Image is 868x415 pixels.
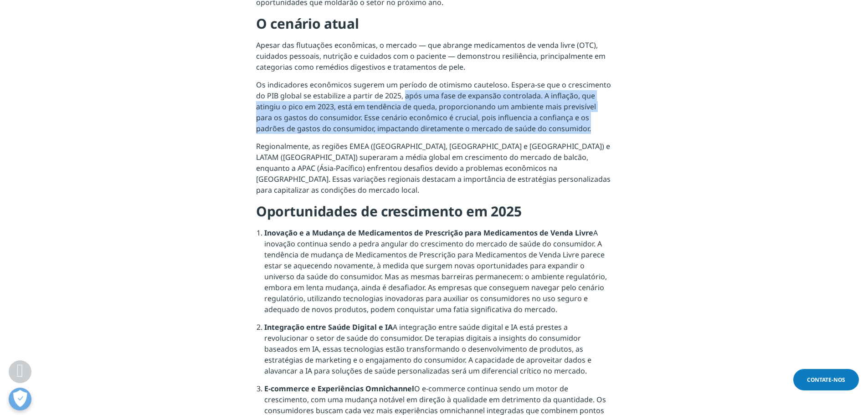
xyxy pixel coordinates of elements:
font: Os indicadores econômicos sugerem um período de otimismo cauteloso. Espera-se que o crescimento d... [256,80,611,133]
font: Apesar das flutuações econômicas, o mercado — que abrange medicamentos de venda livre (OTC), cuid... [256,40,606,72]
font: A inovação continua sendo a pedra angular do crescimento do mercado de saúde do consumidor. A ten... [264,228,607,314]
font: E-commerce e Experiências Omnichannel [264,384,414,394]
font: O cenário atual [256,14,359,33]
button: Abrir preferências [9,388,31,410]
font: Integração entre Saúde Digital e IA [264,322,393,332]
font: Contate-nos [807,376,845,384]
font: Oportunidades de crescimento em 2025 [256,202,521,220]
font: Inovação e a Mudança de Medicamentos de Prescrição para Medicamentos de Venda Livre [264,228,593,238]
font: Regionalmente, as regiões EMEA ([GEOGRAPHIC_DATA], [GEOGRAPHIC_DATA] e [GEOGRAPHIC_DATA]) e LATAM... [256,141,611,195]
font: A integração entre saúde digital e IA está prestes a revolucionar o setor de saúde do consumidor.... [264,322,591,376]
a: Contate-nos [793,369,859,390]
